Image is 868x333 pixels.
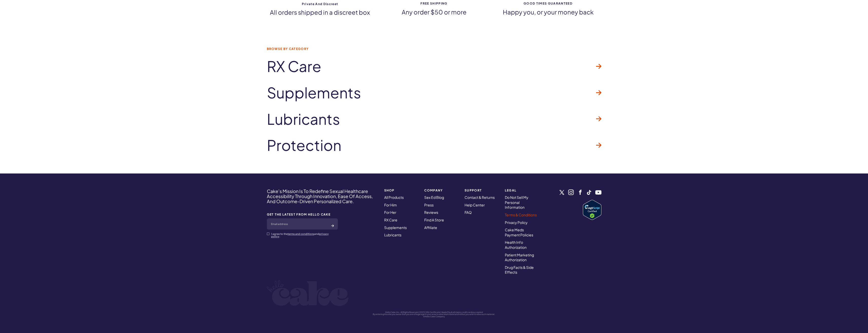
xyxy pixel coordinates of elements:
span: Lubricants [267,111,340,127]
a: Health Info Authorization [505,240,527,250]
a: terms and conditions [288,232,314,235]
a: privacy policy [271,232,329,238]
p: Hello Cake, Inc. All Rights Reserved, 2023 | SSL Certificate | Apple Pay & all major credit cards... [267,311,601,313]
span: Supplements [267,84,361,101]
a: Lubricants [267,106,601,132]
strong: GET THE LATEST FROM HELLO CAKE [267,213,338,216]
a: Contact & Returns [465,195,495,200]
strong: FREE SHIPPING [381,2,487,5]
a: For Him [384,203,397,207]
strong: Support [465,189,499,192]
a: Lubricants [384,233,401,237]
a: Find A Store [424,218,444,222]
a: RX Care [267,53,601,79]
a: Affiliate [424,225,437,230]
p: All orders shipped in a discreet box [267,8,373,17]
a: Verify LegitScript Approval for www.hellocake.com [583,200,601,220]
p: By entering this site you swear that you are of legal age in your area to view adult material and... [267,313,601,316]
a: Sex Ed Blog [424,195,444,200]
img: logo-white [267,280,349,306]
a: A Hello Cake Company [423,315,445,318]
a: Cake Meds Payment Policies [505,227,533,237]
a: Reviews [424,210,438,215]
a: RX Care [384,218,397,222]
p: Happy you, or your money back [495,8,601,16]
strong: SHOP [384,189,418,192]
a: Privacy Policy [505,220,528,225]
strong: GOOD TIMES GUARANTEED [495,2,601,5]
span: Browse by Category [267,47,601,50]
a: Protection [267,132,601,158]
p: I agree to the and . [271,233,338,238]
a: Terms & Conditions [505,213,537,217]
span: Protection [267,137,341,153]
h4: Cake’s Mission Is To Redefine Sexual Healthcare Accessibility Through Innovation, Ease Of Access,... [267,189,378,204]
strong: Private and discreet [267,2,373,6]
a: Do Not Sell My Personal Information [505,195,528,209]
a: Drug Facts & Side Effects [505,265,534,275]
a: Supplements [384,225,407,230]
a: For Her [384,210,396,215]
a: Supplements [267,79,601,106]
strong: COMPANY [424,189,458,192]
a: Patient Marketing Authorization [505,253,534,262]
img: Verify Approval for www.hellocake.com [583,200,601,220]
strong: Legal [505,189,539,192]
span: RX Care [267,58,321,74]
a: Press [424,203,434,207]
a: FAQ [465,210,472,215]
a: Help Center [465,203,485,207]
a: All Products [384,195,404,200]
p: Any order $50 or more [381,8,487,16]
